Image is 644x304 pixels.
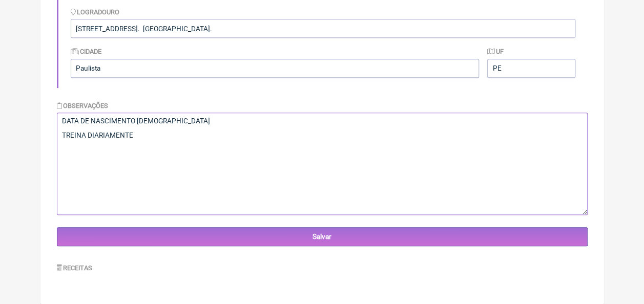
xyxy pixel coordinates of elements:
[57,227,588,246] input: Salvar
[487,48,504,55] label: UF
[71,59,480,78] input: Cidade
[71,19,575,38] input: Logradouro
[57,102,109,110] label: Observações
[57,264,93,272] label: Receitas
[57,113,588,215] textarea: DATA DE NASCIMENTO [DEMOGRAPHIC_DATA]
[71,48,102,55] label: Cidade
[71,8,120,16] label: Logradouro
[487,59,575,78] input: UF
